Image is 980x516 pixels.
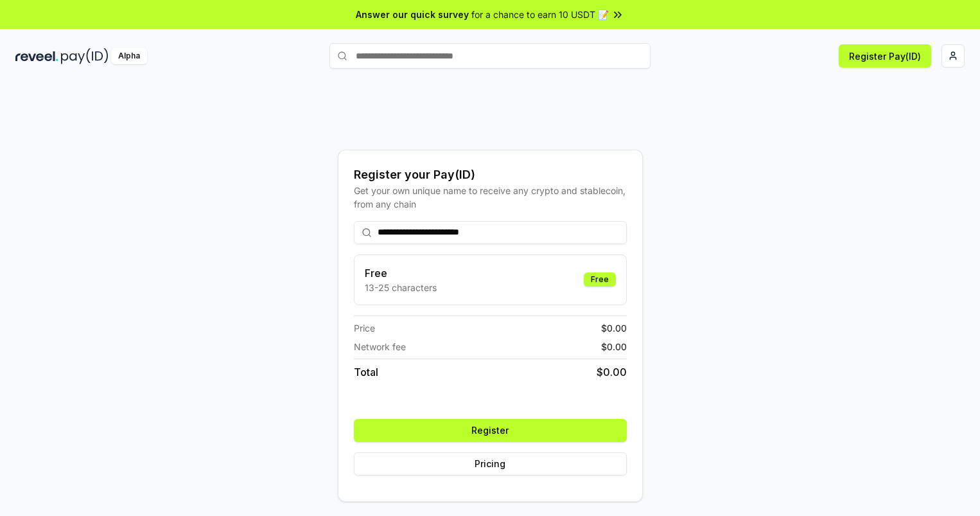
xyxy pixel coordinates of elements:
[354,340,406,353] span: Network fee
[354,184,627,211] div: Get your own unique name to receive any crypto and stablecoin, from any chain
[839,44,931,67] button: Register Pay(ID)
[471,8,609,21] span: for a chance to earn 10 USDT 📝
[354,166,627,184] div: Register your Pay(ID)
[365,265,437,281] h3: Free
[597,364,627,380] span: $ 0.00
[15,48,58,64] img: reveel_dark
[356,8,469,21] span: Answer our quick survey
[601,340,627,353] span: $ 0.00
[584,272,616,287] div: Free
[601,321,627,335] span: $ 0.00
[61,48,109,64] img: pay_id
[354,321,375,335] span: Price
[354,452,627,476] button: Pricing
[111,48,147,64] div: Alpha
[354,364,378,380] span: Total
[354,419,627,442] button: Register
[365,281,437,294] p: 13-25 characters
